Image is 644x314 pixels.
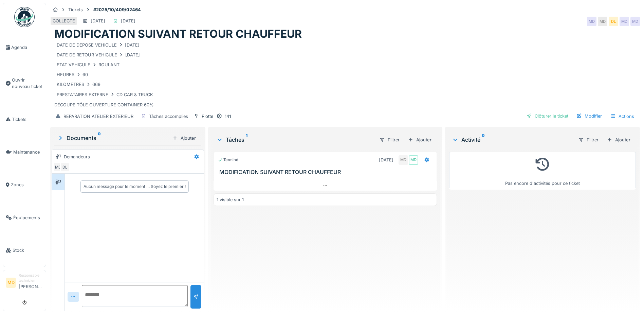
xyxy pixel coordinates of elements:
[12,77,43,90] span: Ouvrir nouveau ticket
[98,134,101,142] sup: 0
[246,136,247,144] sup: 1
[60,162,70,172] div: DL
[12,116,43,123] span: Tickets
[13,247,43,254] span: Stock
[524,111,571,121] div: Clôturer le ticket
[574,111,605,121] div: Modifier
[3,31,46,64] a: Agenda
[609,17,618,26] div: DL
[11,44,43,51] span: Agenda
[149,113,188,120] div: Tâches accomplies
[607,111,637,121] div: Actions
[19,273,43,283] div: Responsable technicien
[452,136,573,144] div: Activité
[3,234,46,267] a: Stock
[6,273,43,294] a: MD Responsable technicien[PERSON_NAME]
[84,184,186,190] div: Aucun message pour le moment … Soyez le premier !
[57,81,100,88] div: KILOMETRES 669
[54,41,636,109] div: DÉCOUPE TÔLE OUVERTURE CONTAINER 60% MODIFICATION SUPPORT DE FEU CÔTÉ 60%SUR LE BRAS DE COMMANDE ...
[379,157,393,163] div: [DATE]
[405,135,434,144] div: Ajouter
[19,273,43,293] li: [PERSON_NAME]
[409,155,418,165] div: MD
[57,52,140,58] div: DATE DE RETOUR VEHICULE [DATE]
[68,6,83,13] div: Tickets
[13,214,43,221] span: Équipements
[57,91,153,98] div: PRESTATAIRES EXTERNE CD CAR & TRUCK
[57,62,119,68] div: ETAT VEHICULE ROULANT
[170,134,199,143] div: Ajouter
[3,103,46,136] a: Tickets
[3,136,46,168] a: Maintenance
[216,136,374,144] div: Tâches
[399,155,408,165] div: MD
[54,28,302,40] h1: MODIFICATION SUIVANT RETOUR CHAUFFEUR
[53,18,75,24] div: COLLECTE
[57,71,88,78] div: HEURES 60
[202,113,213,120] div: Flotte
[482,136,485,144] sup: 0
[598,17,607,26] div: MD
[587,17,596,26] div: MD
[217,196,244,203] div: 1 visible sur 1
[11,181,43,188] span: Zones
[91,6,144,13] strong: #2025/10/409/02464
[219,169,434,175] h3: MODIFICATION SUIVANT RETOUR CHAUFFEUR
[57,42,140,48] div: DATE DE DEPOSE VEHICULE [DATE]
[604,135,633,144] div: Ajouter
[6,278,16,288] li: MD
[14,7,35,27] img: Badge_color-CXgf-gQk.svg
[91,18,105,24] div: [DATE]
[630,17,640,26] div: MD
[454,155,631,187] div: Pas encore d'activités pour ce ticket
[620,17,629,26] div: MD
[13,149,43,155] span: Maintenance
[575,135,602,145] div: Filtrer
[3,64,46,103] a: Ouvrir nouveau ticket
[3,201,46,234] a: Équipements
[63,113,133,120] div: REPARATION ATELIER EXTERIEUR
[376,135,403,145] div: Filtrer
[3,169,46,201] a: Zones
[121,18,135,24] div: [DATE]
[57,134,170,142] div: Documents
[225,113,231,120] div: 141
[218,157,238,163] div: Terminé
[64,154,90,160] div: Demandeurs
[53,162,63,172] div: MD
